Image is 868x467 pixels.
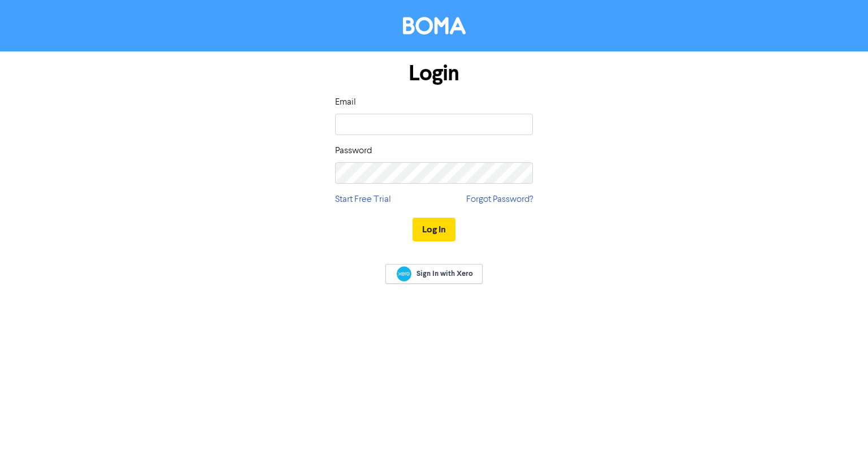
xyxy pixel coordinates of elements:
[403,17,466,34] img: BOMA Logo
[811,413,868,467] iframe: Chat Widget
[335,96,356,109] label: Email
[413,218,455,241] button: Log In
[416,269,473,279] span: Sign In with Xero
[335,193,391,206] a: Start Free Trial
[335,60,533,87] h1: Login
[466,193,533,206] a: Forgot Password?
[385,264,483,284] a: Sign In with Xero
[397,266,411,282] img: Xero logo
[335,144,372,158] label: Password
